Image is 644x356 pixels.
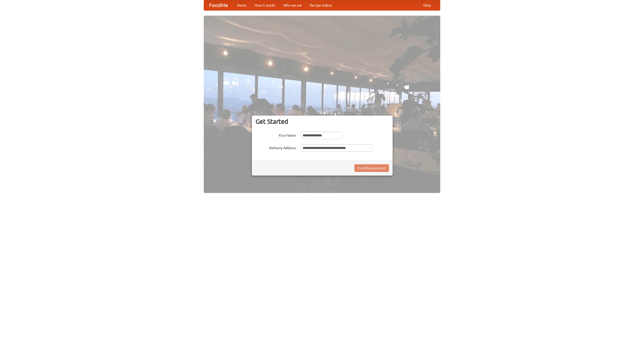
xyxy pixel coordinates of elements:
h3: Get Started [256,118,389,125]
a: How it works [251,0,279,10]
button: Find Restaurants! [354,164,389,172]
a: FoodMe [204,0,233,10]
a: Recipe videos [306,0,336,10]
a: Who we are [279,0,306,10]
label: Delivery Address [256,144,296,150]
a: Home [233,0,251,10]
a: Help [419,0,435,10]
label: Your Name [256,132,296,138]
